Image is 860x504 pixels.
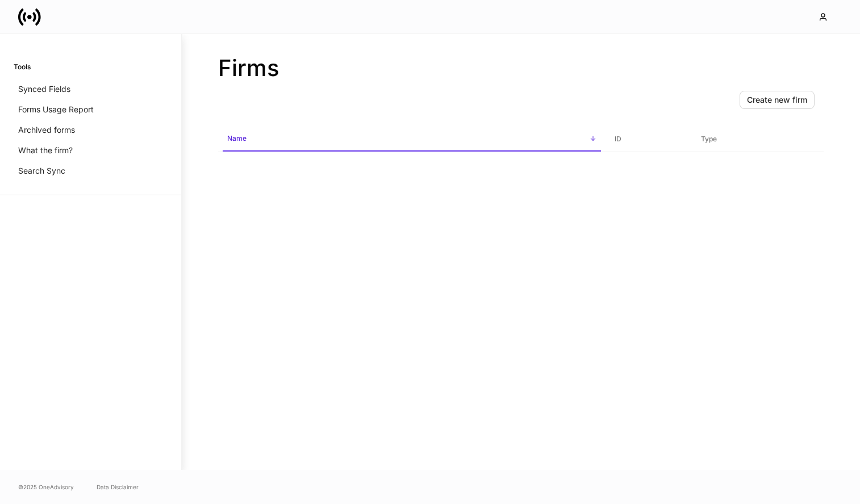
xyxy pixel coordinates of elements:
h6: Name [227,133,247,144]
p: What the firm? [18,145,73,156]
h6: Type [701,133,717,144]
span: Name [223,127,601,152]
a: Data Disclaimer [97,482,139,492]
p: Search Sync [18,165,65,177]
a: Synced Fields [14,79,168,99]
p: Archived forms [18,124,75,136]
span: Type [696,128,819,151]
a: Forms Usage Report [14,99,168,120]
p: Synced Fields [18,83,70,95]
span: © 2025 OneAdvisory [18,482,74,492]
p: Forms Usage Report [18,104,94,115]
a: Search Sync [14,161,168,181]
h2: Firms [218,54,824,82]
a: What the firm? [14,140,168,161]
h6: ID [615,133,621,144]
button: Create new firm [740,91,815,109]
span: ID [610,128,687,151]
div: Create new firm [747,94,807,106]
a: Archived forms [14,120,168,140]
h6: Tools [14,61,31,72]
